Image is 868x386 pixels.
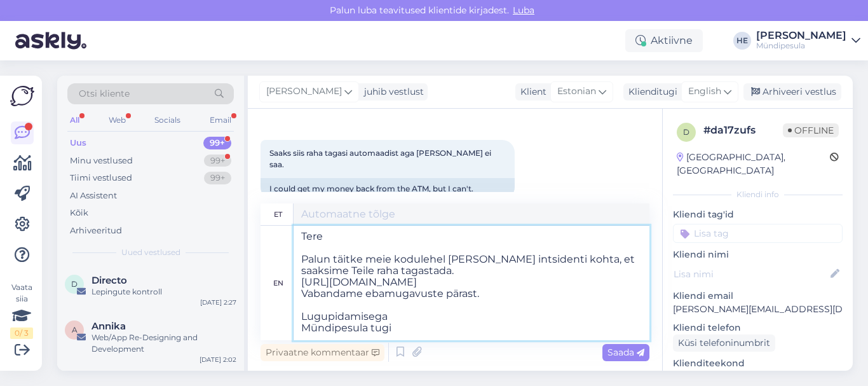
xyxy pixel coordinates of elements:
[274,203,282,225] div: et
[207,112,234,128] div: Email
[756,31,860,51] a: [PERSON_NAME]Mündipesula
[673,189,843,200] div: Kliendi info
[743,83,841,100] div: Arhiveeri vestlus
[703,123,783,138] div: # da17zufs
[269,148,493,169] span: Saaks siis raha tagasi automaadist aga [PERSON_NAME] ei saa.
[673,289,843,303] p: Kliendi email
[261,344,384,361] div: Privaatne kommentaar
[10,282,33,339] div: Vaata siia
[677,151,830,177] div: [GEOGRAPHIC_DATA], [GEOGRAPHIC_DATA]
[557,85,596,99] span: Estonian
[674,267,828,281] input: Lisa nimi
[70,155,133,167] div: Minu vestlused
[67,112,82,128] div: All
[607,347,644,358] span: Saada
[294,226,649,340] textarea: Tere Palun täitke meie kodulehel [PERSON_NAME] intsidenti kohta, et saaksime Teile raha tagastada...
[71,279,78,289] span: D
[92,275,127,286] span: Directo
[515,85,546,99] div: Klient
[72,325,78,334] span: A
[92,286,236,298] div: Lepingute kontroll
[92,321,126,332] span: Annika
[273,272,283,294] div: en
[688,85,721,99] span: English
[121,247,180,258] span: Uued vestlused
[204,155,231,167] div: 99+
[204,172,231,184] div: 99+
[623,85,677,99] div: Klienditugi
[79,87,130,100] span: Otsi kliente
[673,208,843,221] p: Kliendi tag'id
[200,298,236,307] div: [DATE] 2:27
[106,112,128,128] div: Web
[70,207,88,219] div: Kõik
[359,85,424,99] div: juhib vestlust
[92,332,236,355] div: Web/App Re-Designing and Development
[200,355,236,364] div: [DATE] 2:02
[70,172,132,184] div: Tiimi vestlused
[261,178,515,200] div: I could get my money back from the ATM, but I can't.
[10,327,33,339] div: 0 / 3
[673,248,843,261] p: Kliendi nimi
[152,112,183,128] div: Socials
[266,85,342,99] span: [PERSON_NAME]
[70,190,117,202] div: AI Assistent
[733,32,751,50] div: HE
[10,86,34,106] img: Askly Logo
[625,29,703,52] div: Aktiivne
[683,127,689,137] span: d
[673,224,843,243] input: Lisa tag
[673,357,843,370] p: Klienditeekond
[70,137,86,149] div: Uus
[673,334,775,352] div: Küsi telefoninumbrit
[673,321,843,334] p: Kliendi telefon
[70,224,122,237] div: Arhiveeritud
[673,303,843,316] p: [PERSON_NAME][EMAIL_ADDRESS][DOMAIN_NAME]
[203,137,231,149] div: 99+
[756,41,846,51] div: Mündipesula
[783,123,839,137] span: Offline
[756,31,846,41] div: [PERSON_NAME]
[509,4,538,16] span: Luba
